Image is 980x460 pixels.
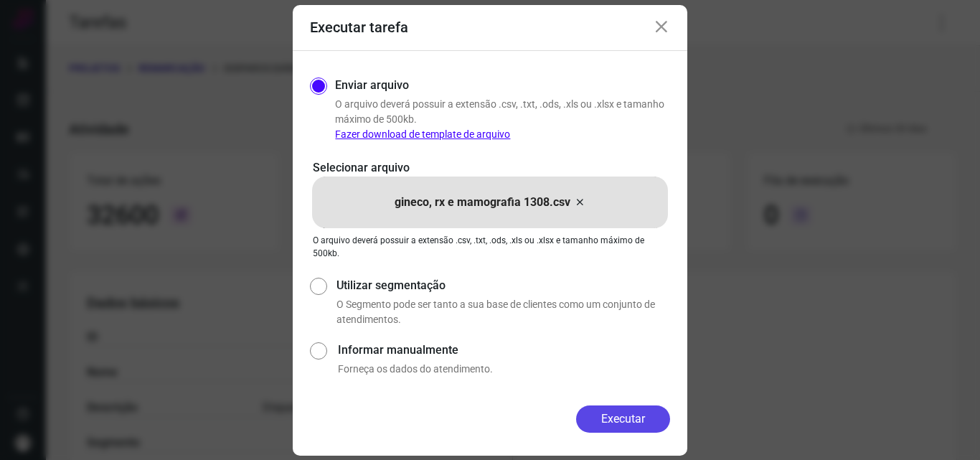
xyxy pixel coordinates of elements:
p: gineco, rx e mamografia 1308.csv [395,194,570,211]
p: O arquivo deverá possuir a extensão .csv, .txt, .ods, .xls ou .xlsx e tamanho máximo de 500kb. [313,234,667,260]
p: O Segmento pode ser tanto a sua base de clientes como um conjunto de atendimentos. [336,297,670,327]
label: Utilizar segmentação [336,277,670,294]
p: Forneça os dados do atendimento. [338,362,670,377]
a: Fazer download de template de arquivo [335,128,510,140]
button: Executar [576,405,670,433]
label: Informar manualmente [338,342,670,359]
h3: Executar tarefa [310,19,408,36]
p: O arquivo deverá possuir a extensão .csv, .txt, .ods, .xls ou .xlsx e tamanho máximo de 500kb. [335,97,670,142]
p: Selecionar arquivo [313,159,667,177]
label: Enviar arquivo [335,77,409,94]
